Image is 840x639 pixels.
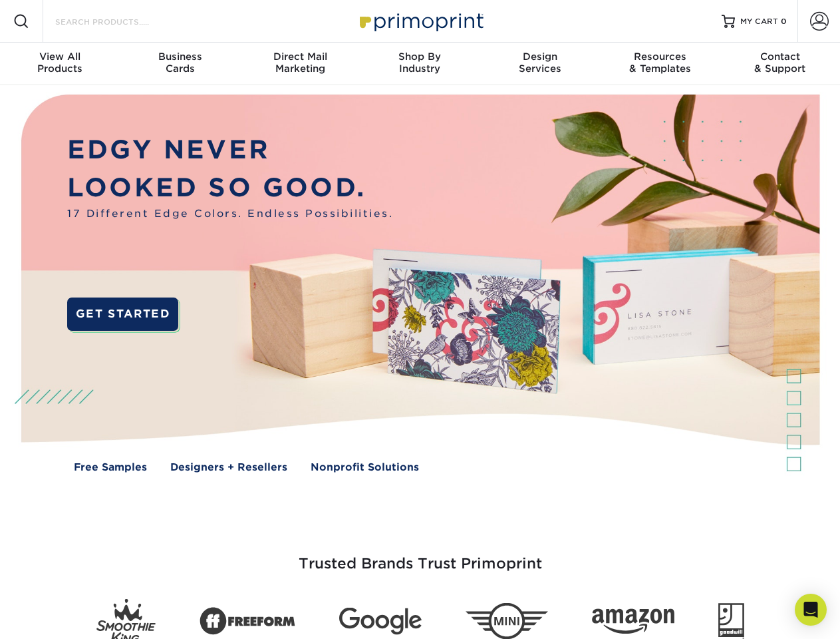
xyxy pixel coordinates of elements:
span: Resources [600,51,720,63]
a: DesignServices [480,43,600,85]
input: SEARCH PRODUCTS..... [54,13,184,29]
span: Business [120,51,239,63]
span: Design [480,51,600,63]
img: Primoprint [354,7,487,35]
span: 17 Different Edge Colors. Endless Possibilities. [67,206,393,222]
a: Free Samples [74,460,147,475]
a: Nonprofit Solutions [311,460,419,475]
iframe: Google Customer Reviews [3,598,113,634]
img: Amazon [592,609,674,634]
h3: Trusted Brands Trust Primoprint [31,523,809,588]
span: MY CART [740,16,778,27]
a: Designers + Resellers [170,460,287,475]
span: Direct Mail [240,51,360,63]
div: & Support [720,51,840,75]
img: Google [339,608,422,635]
p: LOOKED SO GOOD. [67,169,393,207]
span: Shop By [360,51,480,63]
a: Contact& Support [720,43,840,85]
a: Direct MailMarketing [240,43,360,85]
span: Contact [720,51,840,63]
a: GET STARTED [67,298,178,331]
div: Open Intercom Messenger [795,594,827,626]
div: Services [480,51,600,75]
img: Goodwill [718,603,744,639]
div: Industry [360,51,480,75]
a: BusinessCards [120,43,239,85]
div: Cards [120,51,239,75]
a: Shop ByIndustry [360,43,480,85]
span: 0 [781,17,787,26]
p: EDGY NEVER [67,131,393,169]
div: Marketing [240,51,360,75]
a: Resources& Templates [600,43,720,85]
div: & Templates [600,51,720,75]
